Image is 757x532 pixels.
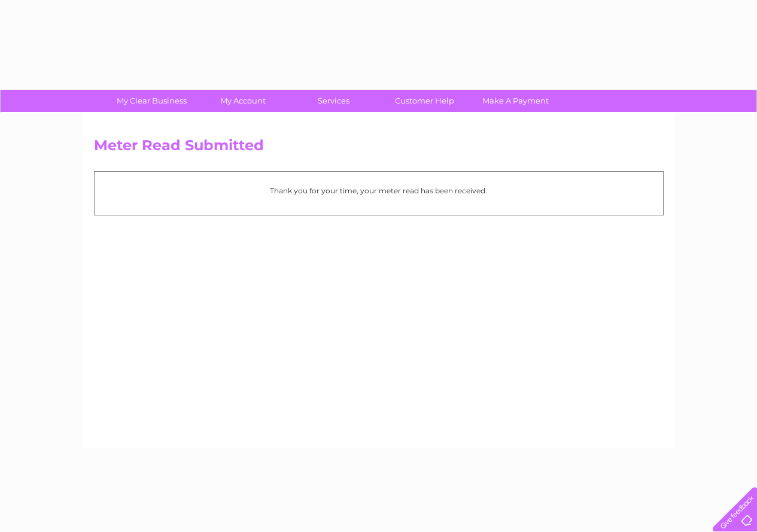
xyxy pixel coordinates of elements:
[101,185,657,196] p: Thank you for your time, your meter read has been received.
[284,90,383,112] a: Services
[102,90,201,112] a: My Clear Business
[466,90,565,112] a: Make A Payment
[193,90,292,112] a: My Account
[375,90,474,112] a: Customer Help
[94,137,664,160] h2: Meter Read Submitted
